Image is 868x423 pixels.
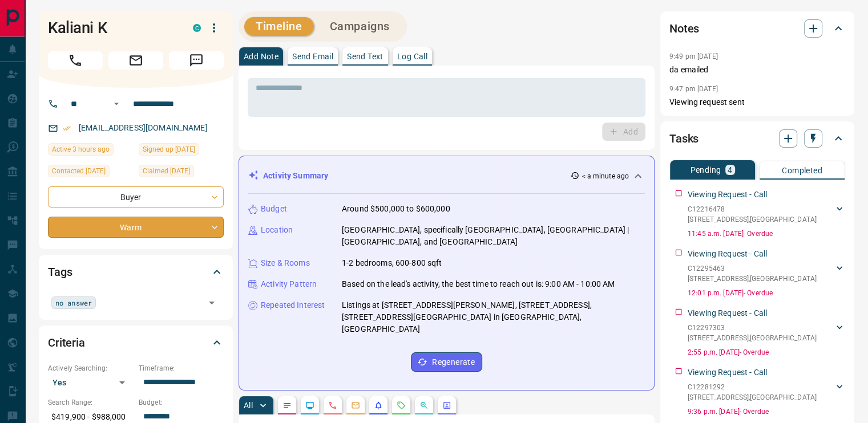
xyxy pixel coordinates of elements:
div: Tags [48,258,224,286]
p: Activity Summary [263,170,328,182]
p: Send Email [292,52,333,60]
p: 12:01 p.m. [DATE] - Overdue [688,288,845,298]
button: Timeline [244,17,314,36]
div: C12295463[STREET_ADDRESS],[GEOGRAPHIC_DATA] [688,261,845,286]
div: Notes [669,15,845,42]
svg: Listing Alerts [374,401,383,410]
span: Email [108,51,163,70]
svg: Notes [282,401,292,410]
span: Call [48,51,103,70]
p: 9:47 pm [DATE] [669,85,718,93]
p: Size & Rooms [261,257,310,269]
div: Tasks [669,125,845,152]
p: Repeated Interest [261,299,325,311]
svg: Requests [397,401,406,410]
p: C12295463 [688,263,817,274]
h2: Criteria [48,333,85,352]
p: All [244,401,253,409]
p: Viewing Request - Call [688,248,767,260]
span: Claimed [DATE] [143,165,190,177]
p: Activity Pattern [261,278,317,290]
button: Open [110,97,123,111]
h2: Notes [669,19,699,38]
p: [STREET_ADDRESS] , [GEOGRAPHIC_DATA] [688,333,817,343]
div: Yes [48,373,133,392]
p: 4 [728,166,732,174]
button: Regenerate [411,352,482,372]
button: Open [204,295,220,311]
div: Buyer [48,186,224,208]
p: Completed [782,166,822,174]
span: Signed up [DATE] [143,144,195,155]
span: Message [169,51,224,70]
p: 1-2 bedrooms, 600-800 sqft [342,257,442,269]
p: Log Call [397,52,427,60]
p: Search Range: [48,397,133,408]
svg: Agent Actions [442,401,451,410]
div: Wed Jul 16 2025 [139,165,224,181]
h1: Kaliani K [48,19,176,37]
h2: Tags [48,263,72,281]
svg: Calls [328,401,337,410]
p: [STREET_ADDRESS] , [GEOGRAPHIC_DATA] [688,392,817,402]
p: Viewing request sent [669,96,845,108]
p: Budget [261,203,287,215]
p: [GEOGRAPHIC_DATA], specifically [GEOGRAPHIC_DATA], [GEOGRAPHIC_DATA] | [GEOGRAPHIC_DATA], and [GE... [342,224,645,248]
p: Viewing Request - Call [688,307,767,319]
p: [STREET_ADDRESS] , [GEOGRAPHIC_DATA] [688,214,817,225]
div: condos.ca [193,24,201,32]
p: Pending [690,166,721,174]
p: 11:45 a.m. [DATE] - Overdue [688,229,845,239]
div: C12216478[STREET_ADDRESS],[GEOGRAPHIC_DATA] [688,202,845,227]
p: C12216478 [688,204,817,214]
div: Criteria [48,329,224,356]
p: Add Note [244,52,278,60]
div: Activity Summary< a minute ago [248,165,645,186]
p: Listings at [STREET_ADDRESS][PERSON_NAME], [STREET_ADDRESS], [STREET_ADDRESS][GEOGRAPHIC_DATA] in... [342,299,645,335]
span: no answer [55,297,92,308]
p: < a minute ago [582,171,629,181]
p: Timeframe: [139,363,224,373]
div: Wed Aug 13 2025 [48,143,133,159]
div: Wed Jul 16 2025 [139,143,224,159]
button: Campaigns [318,17,401,36]
p: 9:49 pm [DATE] [669,52,718,60]
svg: Emails [351,401,360,410]
p: da emailed [669,64,845,76]
p: C12297303 [688,323,817,333]
p: [STREET_ADDRESS] , [GEOGRAPHIC_DATA] [688,274,817,284]
span: Contacted [DATE] [52,165,106,177]
p: C12281292 [688,382,817,392]
p: Location [261,224,293,236]
p: Send Text [347,52,383,60]
div: Warm [48,217,224,238]
p: 2:55 p.m. [DATE] - Overdue [688,347,845,357]
p: Actively Searching: [48,363,133,373]
h2: Tasks [669,129,699,148]
div: C12281292[STREET_ADDRESS],[GEOGRAPHIC_DATA] [688,380,845,405]
div: C12297303[STREET_ADDRESS],[GEOGRAPHIC_DATA] [688,320,845,345]
p: Around $500,000 to $600,000 [342,203,450,215]
div: Sun Jul 20 2025 [48,165,133,181]
svg: Email Verified [63,124,71,132]
p: Viewing Request - Call [688,189,767,201]
span: Active 3 hours ago [52,144,110,155]
svg: Opportunities [419,401,429,410]
p: 9:36 p.m. [DATE] - Overdue [688,406,845,417]
p: Budget: [139,397,224,408]
p: Based on the lead's activity, the best time to reach out is: 9:00 AM - 10:00 AM [342,278,615,290]
a: [EMAIL_ADDRESS][DOMAIN_NAME] [79,123,208,132]
p: Viewing Request - Call [688,367,767,379]
svg: Lead Browsing Activity [305,401,314,410]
